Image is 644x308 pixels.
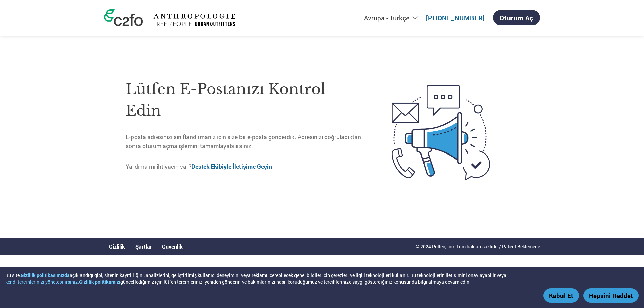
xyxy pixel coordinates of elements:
[364,73,518,192] img: açık e-posta
[109,243,125,250] a: Gizlilik
[426,14,485,22] a: [PHONE_NUMBER]
[78,279,79,285] font: .
[416,243,540,250] font: © 2024 Pollen, Inc. Tüm hakları saklıdır / Patent Beklemede
[126,163,191,170] font: Yardıma mı ihtiyacın var?
[21,272,70,279] a: Gizlilik politikasımızda
[589,291,633,300] font: Hepsini Reddet
[104,9,143,26] img: c2fo logosu
[500,14,533,22] font: Oturum Aç
[543,288,579,303] button: Kabul Et
[135,243,152,250] a: Şartlar​
[191,163,272,170] a: Destek Ekibiyle İletişime Geçin
[493,10,540,25] a: Oturum Aç
[5,279,78,285] button: kendi tercihlerinizi yönetebilirsiniz
[79,279,120,285] a: Gizlilik politikamızı
[126,133,361,149] font: E-posta adresinizi sınıflandırmanız için size bir e-posta gönderdik. Adresinizi doğruladıktan son...
[5,272,21,279] font: Bu site,
[162,243,183,250] a: Güvenlik
[153,14,235,26] img: Kentsel Kıyafetçiler
[549,291,573,300] font: Kabul Et
[70,272,506,279] font: açıklandığı gibi, sitenin kayıtlılığını, analizlerini, geliştirilmiş kullanıcı deneyimini veya re...
[126,80,325,120] font: Lütfen e-postanızı kontrol edin
[120,279,471,285] font: güncellediğimiz için lütfen tercihlerinizi yeniden gönderin ve bakımlarınızı nasıl koruduğumuz ve...
[583,288,639,303] button: Hepsini Reddet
